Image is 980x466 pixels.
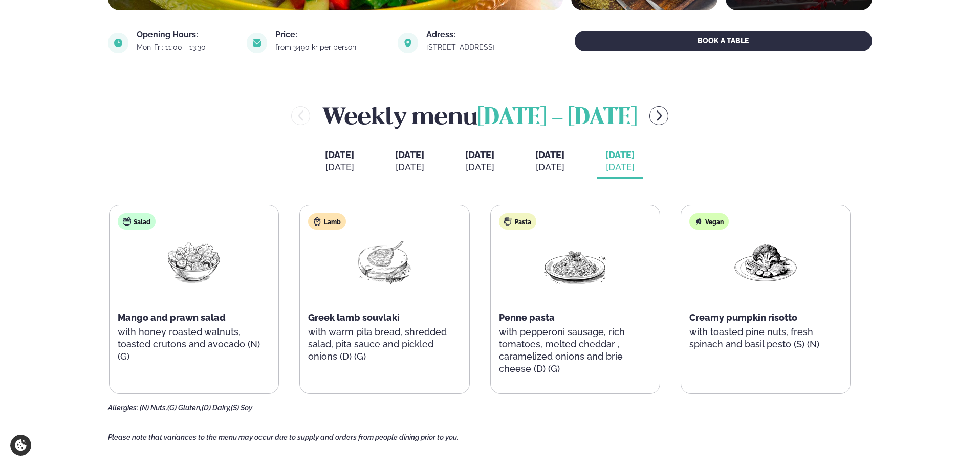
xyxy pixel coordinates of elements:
[308,312,400,323] span: Greek lamb souvlaki
[689,326,842,350] p: with toasted pine nuts, fresh spinach and basil pesto (S) (N)
[137,43,234,51] div: Mon-Fri: 11:00 - 13:30
[161,238,227,285] img: Salad.png
[527,145,573,179] button: [DATE] [DATE]
[317,145,362,179] button: [DATE] [DATE]
[535,161,564,173] div: [DATE]
[398,33,418,53] img: image alt
[275,31,385,39] div: Price:
[123,217,131,226] img: salad.svg
[325,149,354,160] span: [DATE]
[426,31,524,39] div: Adress:
[202,404,231,412] span: (D) Dairy,
[689,312,797,323] span: Creamy pumpkin risotto
[605,161,635,173] div: [DATE]
[118,213,156,230] div: Salad
[499,213,536,230] div: Pasta
[465,161,494,173] div: [DATE]
[575,31,872,51] button: BOOK A TABLE
[108,33,128,53] img: image alt
[499,312,555,323] span: Penne pasta
[605,149,635,160] span: [DATE]
[118,326,270,363] p: with honey roasted walnuts, toasted crutons and avocado (N) (G)
[504,217,512,226] img: pasta.svg
[535,149,564,160] span: [DATE]
[542,238,608,285] img: Spagetti.png
[118,312,226,323] span: Mango and prawn salad
[477,107,637,129] span: [DATE] - [DATE]
[395,161,424,173] div: [DATE]
[291,106,310,125] button: menu-btn-left
[167,404,202,412] span: (G) Gluten,
[499,326,651,375] p: with pepperoni sausage, rich tomatoes, melted cheddar , caramelized onions and brie cheese (D) (G)
[597,145,643,179] button: [DATE] [DATE]
[231,404,252,412] span: (S) Soy
[395,149,424,161] span: [DATE]
[137,31,234,39] div: Opening Hours:
[325,161,354,173] div: [DATE]
[387,145,432,179] button: [DATE] [DATE]
[140,404,167,412] span: (N) Nuts,
[694,217,703,226] img: Vegan.svg
[308,213,346,230] div: Lamb
[457,145,503,179] button: [DATE] [DATE]
[322,99,637,132] h2: Weekly menu
[649,106,668,125] button: menu-btn-right
[308,326,461,363] p: with warm pita bread, shredded salad, pita sauce and pickled onions (D) (G)
[689,213,729,230] div: Vegan
[313,217,321,226] img: Lamb.svg
[275,43,385,51] div: from 3490 kr per person
[352,238,417,285] img: Lamb-Meat.png
[247,33,267,53] img: image alt
[108,404,138,412] span: Allergies:
[733,238,798,285] img: Vegan.png
[108,433,459,441] span: Please note that variances to the menu may occur due to supply and orders from people dining prio...
[426,41,524,53] a: link
[465,149,494,160] span: [DATE]
[10,435,31,456] a: Cookie settings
